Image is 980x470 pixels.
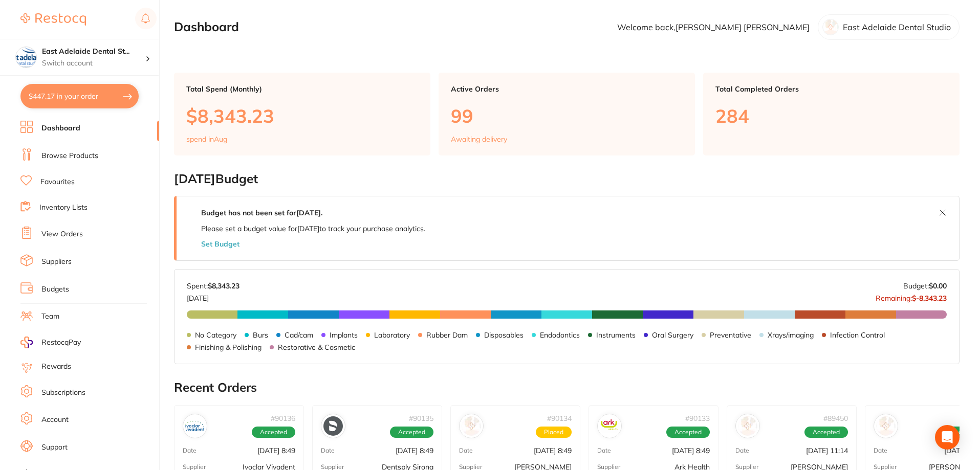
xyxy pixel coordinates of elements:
span: Accepted [390,427,433,438]
p: Burs [253,331,268,339]
p: [DATE] 8:49 [396,446,433,455]
p: Endodontics [540,331,580,339]
p: [DATE] [187,290,239,302]
p: Date [735,447,749,454]
a: View Orders [41,229,83,239]
p: 99 [451,105,683,126]
a: Account [41,415,69,425]
img: Henry Schein Halas [876,416,896,436]
p: Date [874,447,887,454]
span: RestocqPay [41,338,81,348]
p: Laboratory [374,331,410,339]
p: Please set a budget value for [DATE] to track your purchase analytics. [201,225,425,233]
p: [DATE] 11:14 [806,446,848,455]
img: East Adelaide Dental Studio [16,47,36,68]
p: [DATE] 8:49 [534,446,572,455]
a: Team [41,311,59,322]
p: # 90136 [271,414,295,422]
p: [DATE] 8:49 [672,446,710,455]
p: Date [183,447,197,454]
p: Rubber Dam [426,331,468,339]
p: Awaiting delivery [451,135,507,143]
img: Dentsply Sirona [323,416,343,436]
a: Rewards [41,362,71,372]
p: Preventative [710,331,751,339]
p: Restorative & Cosmetic [278,343,355,351]
p: # 90133 [685,414,710,422]
p: Active Orders [451,85,683,93]
a: Suppliers [41,257,72,267]
p: Date [597,447,611,454]
div: Open Intercom Messenger [935,425,960,450]
span: Accepted [804,427,848,438]
a: RestocqPay [20,337,81,348]
button: $447.17 in your order [20,84,139,108]
p: 284 [715,105,947,126]
p: # 90135 [409,414,433,422]
strong: $0.00 [929,281,947,290]
strong: $-8,343.23 [912,294,947,303]
p: Date [321,447,335,454]
button: Set Budget [201,240,239,248]
p: Welcome back, [PERSON_NAME] [PERSON_NAME] [617,23,810,32]
p: Remaining: [876,290,947,302]
a: Total Spend (Monthly)$8,343.23spend inAug [174,73,430,155]
span: Placed [536,427,572,438]
a: Budgets [41,284,69,295]
p: No Category [195,331,236,339]
p: Implants [330,331,358,339]
p: East Adelaide Dental Studio [843,23,951,32]
img: Restocq Logo [20,13,86,26]
a: Support [41,442,68,453]
p: # 90134 [547,414,572,422]
a: Favourites [40,177,75,187]
strong: Budget has not been set for [DATE] . [201,208,322,217]
span: Accepted [252,427,295,438]
p: spend in Aug [186,135,227,143]
p: $8,343.23 [186,105,418,126]
a: Restocq Logo [20,8,86,31]
p: Infection Control [830,331,885,339]
p: Cad/cam [285,331,313,339]
a: Total Completed Orders284 [703,73,960,155]
a: Active Orders99Awaiting delivery [439,73,695,155]
p: Instruments [596,331,636,339]
a: Subscriptions [41,388,85,398]
p: Disposables [484,331,524,339]
img: RestocqPay [20,337,33,348]
h4: East Adelaide Dental Studio [42,47,145,57]
p: Switch account [42,58,145,69]
p: # 89450 [823,414,848,422]
p: [DATE] 8:49 [257,446,295,455]
span: Accepted [666,427,710,438]
p: Date [459,447,473,454]
a: Browse Products [41,151,98,161]
img: Ark Health [600,416,619,436]
p: Spent: [187,282,239,290]
h2: Recent Orders [174,381,960,395]
img: Ivoclar Vivadent [185,416,205,436]
p: Finishing & Polishing [195,343,262,351]
p: Oral Surgery [652,331,693,339]
a: Dashboard [41,123,80,133]
p: Xrays/imaging [768,331,814,339]
img: Adam Dental [738,416,757,436]
h2: Dashboard [174,20,239,34]
strong: $8,343.23 [208,281,239,290]
p: Budget: [903,282,947,290]
p: Total Completed Orders [715,85,947,93]
a: Inventory Lists [39,203,88,213]
h2: [DATE] Budget [174,172,960,186]
img: Henry Schein Halas [462,416,481,436]
p: Total Spend (Monthly) [186,85,418,93]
